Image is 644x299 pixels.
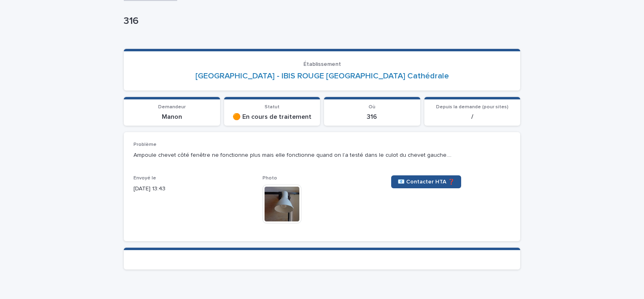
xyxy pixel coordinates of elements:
a: 📧 Contacter HTA ❓ [391,175,461,188]
span: Problème [133,142,157,147]
p: 316 [329,113,415,121]
span: 📧 Contacter HTA ❓ [398,179,455,185]
a: [GEOGRAPHIC_DATA] - IBIS ROUGE [GEOGRAPHIC_DATA] Cathédrale [195,71,449,81]
span: Établissement [303,61,341,67]
span: Où [369,105,375,109]
p: / [429,113,516,121]
p: Manon [129,113,215,121]
font: [GEOGRAPHIC_DATA] - IBIS ROUGE [GEOGRAPHIC_DATA] Cathédrale [195,72,449,80]
p: Ampoule chevet côté fenêtre ne fonctionne plus mais elle fonctionne quand on l’a testé dans le cu... [133,151,511,160]
span: Photo [263,176,277,181]
span: Envoyé le [133,176,156,181]
p: 🟠 En cours de traitement [229,113,316,121]
span: Demandeur [158,105,186,109]
span: Statut [265,105,280,109]
p: [DATE] 13:43 [133,185,253,193]
p: 316 [124,15,517,27]
span: Depuis la demande (pour sites) [436,105,508,109]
